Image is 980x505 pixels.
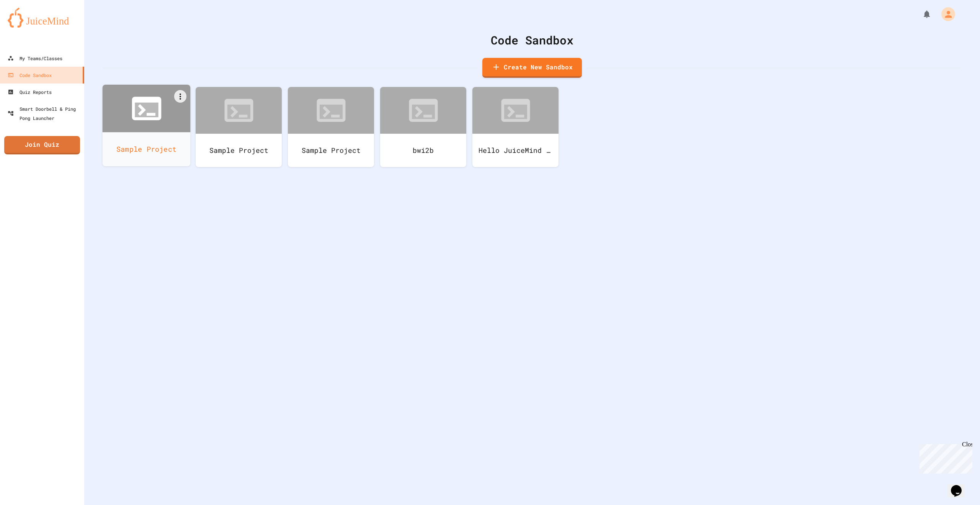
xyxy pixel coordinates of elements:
div: Hello JuiceMind World [472,134,559,167]
div: Sample Project [288,134,374,167]
div: My Teams/Classes [8,54,62,63]
a: bwi2b [380,87,466,167]
div: Sample Project [196,134,282,167]
div: Smart Doorbell & Ping Pong Launcher [8,104,81,123]
div: bwi2b [380,134,466,167]
img: logo-orange.svg [8,8,77,28]
a: Hello JuiceMind World [472,87,559,167]
div: My Notifications [908,8,933,21]
div: Code Sandbox [8,71,52,80]
iframe: chat widget [916,441,972,474]
div: Chat with us now!Close [3,3,53,49]
a: Sample Project [196,87,282,167]
div: Code Sandbox [103,31,961,49]
a: Sample Project [288,87,374,167]
a: Create New Sandbox [482,58,582,78]
div: Sample Project [103,132,191,166]
div: My Account [933,5,957,23]
a: Join Quiz [4,136,80,154]
a: Sample Project [103,85,191,166]
div: Quiz Reports [8,87,52,97]
iframe: chat widget [948,474,972,497]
